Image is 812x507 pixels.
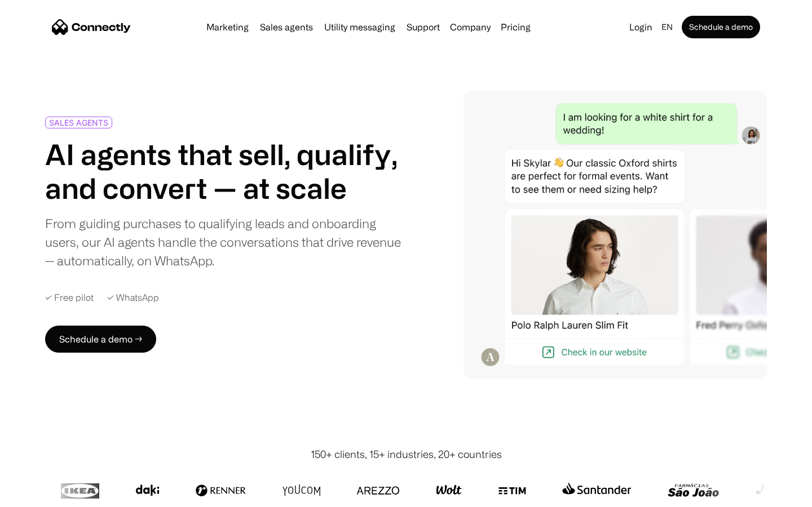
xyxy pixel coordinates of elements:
[11,486,68,503] aside: Language selected: English
[45,137,401,205] h1: AI agents that sell, qualify, and convert — at scale
[320,23,400,32] a: Utility messaging
[49,118,108,127] div: SALES AGENTS
[661,19,673,35] div: en
[625,19,657,35] a: Login
[202,23,253,32] a: Marketing
[45,214,401,270] div: From guiding purchases to qualifying leads and onboarding users, our AI agents handle the convers...
[657,19,679,35] div: en
[311,447,502,462] div: 150+ clients, 15+ industries, 20+ countries
[402,23,444,32] a: Support
[255,23,317,32] a: Sales agents
[45,292,94,303] div: ✓ Free pilot
[45,326,156,353] a: Schedule a demo →
[496,23,535,32] a: Pricing
[682,16,760,38] a: Schedule a demo
[52,19,131,35] a: home
[447,19,494,35] div: Company
[450,19,491,35] div: Company
[23,487,68,503] ul: Language list
[107,292,159,303] div: ✓ WhatsApp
